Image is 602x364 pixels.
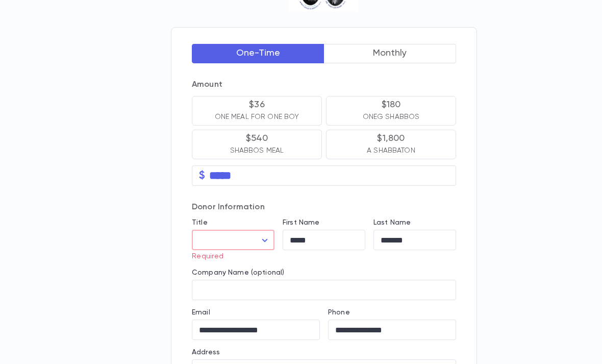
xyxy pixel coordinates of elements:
p: ONEG SHABBOS [363,112,420,122]
p: ONE MEAL FOR ONE BOY [215,112,299,122]
p: Donor Information [192,202,456,212]
button: Monthly [324,44,457,63]
button: $180ONEG SHABBOS [326,96,456,126]
p: SHABBOS MEAL [230,145,284,156]
p: $540 [246,133,268,143]
label: Company Name (optional) [192,269,284,277]
p: $180 [382,100,401,110]
p: $36 [249,100,265,110]
label: Last Name [373,219,411,227]
button: $36ONE MEAL FOR ONE BOY [192,96,322,126]
label: Phone [328,308,350,317]
label: Email [192,308,210,317]
p: Required [192,252,267,260]
p: Amount [192,80,456,90]
label: Address [192,348,220,356]
label: First Name [283,219,319,227]
button: One-Time [192,44,324,63]
div: ​ [192,230,274,250]
button: $540SHABBOS MEAL [192,130,322,159]
button: $1,800A SHABBATON [326,130,456,159]
p: A SHABBATON [367,145,415,156]
p: $1,800 [377,133,405,143]
label: Title [192,219,208,227]
p: $ [199,171,205,181]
